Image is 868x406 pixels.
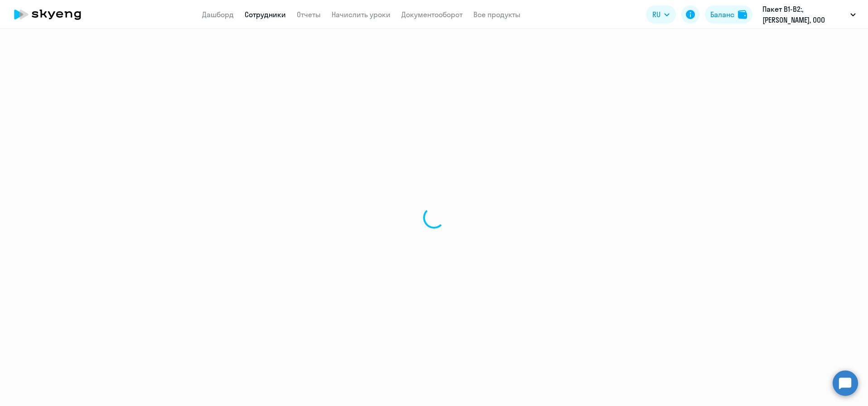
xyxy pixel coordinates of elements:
[297,10,321,19] a: Отчеты
[705,5,752,24] button: Балансbalance
[758,4,860,25] button: Пакет B1-B2:, [PERSON_NAME], ООО
[710,9,734,20] div: Баланс
[401,10,463,19] a: Документооборот
[332,10,391,19] a: Начислить уроки
[762,4,847,25] p: Пакет B1-B2:, [PERSON_NAME], ООО
[646,5,676,24] button: RU
[473,10,521,19] a: Все продукты
[202,10,234,19] a: Дашборд
[245,10,286,19] a: Сотрудники
[738,10,747,19] img: balance
[652,9,661,20] span: RU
